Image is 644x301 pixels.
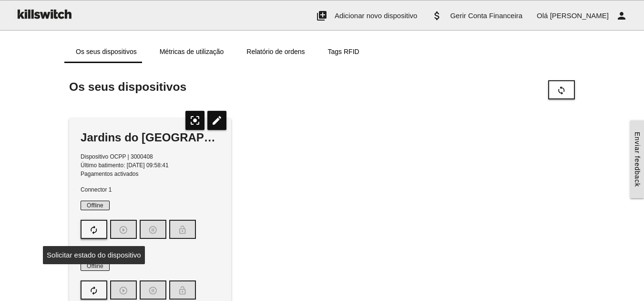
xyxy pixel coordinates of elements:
i: sync [557,81,566,99]
div: Jardins do [GEOGRAPHIC_DATA] [81,130,220,145]
span: Os seus dispositivos [69,80,186,93]
img: ks-logo-black-160-b.png [14,0,73,27]
i: edit [207,111,226,130]
i: attach_money [431,0,443,31]
a: Relatório de ordens [235,40,316,63]
a: Tags RFID [317,40,371,63]
a: Enviar feedback [630,120,644,198]
span: Último batimento: [DATE] 09:58:41 [81,162,169,169]
span: Pagamentos activados [81,171,138,177]
i: person [616,0,627,31]
button: autorenew [81,220,107,239]
i: autorenew [89,221,99,239]
i: autorenew [89,281,99,300]
span: Offline [81,201,109,210]
a: Os seus dispositivos [64,40,148,63]
a: Métricas de utilização [148,40,235,63]
p: Connector 1 [81,185,220,194]
i: add_to_photos [316,0,327,31]
span: [PERSON_NAME] [550,11,609,20]
span: Gerir Conta Financeira [450,11,522,20]
span: Dispositivo OCPP | 3000408 [81,153,153,160]
i: center_focus_strong [185,111,204,130]
span: Adicionar novo dispositivo [335,11,417,20]
p: Connector 2 [81,246,220,255]
span: Olá [537,11,548,20]
button: autorenew [81,280,107,300]
button: sync [548,80,575,99]
span: Offline [81,261,109,271]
